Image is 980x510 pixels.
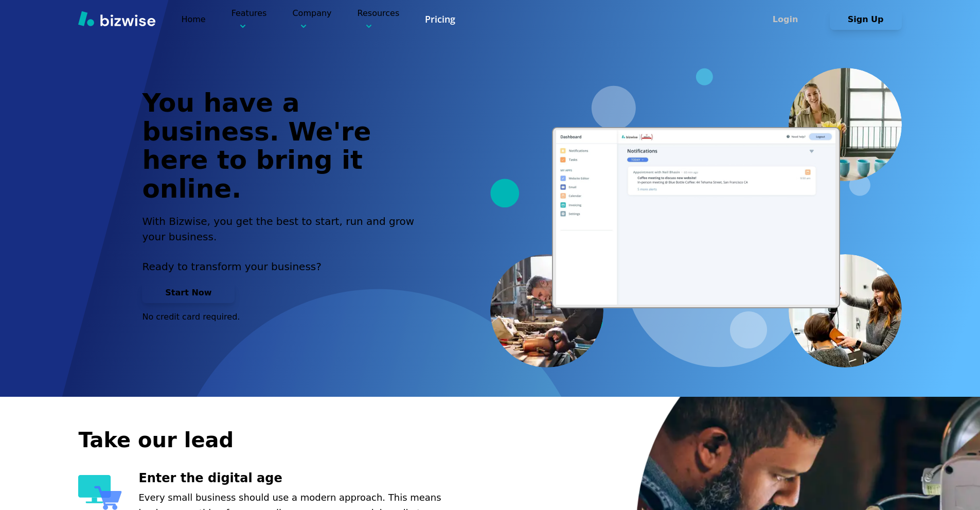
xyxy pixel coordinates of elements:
[358,7,400,31] p: Resources
[78,475,122,510] img: Enter the digital age Icon
[181,14,205,24] a: Home
[138,470,464,487] h3: Enter the digital age
[142,214,426,244] h2: With Bizwise, you get the best to start, run and grow your business.
[78,426,850,454] h2: Take our lead
[750,14,830,24] a: Login
[142,283,235,303] button: Start Now
[142,259,426,274] p: Ready to transform your business?
[142,89,426,203] h1: You have a business. We're here to bring it online.
[750,9,822,30] button: Login
[231,7,267,31] p: Features
[78,11,155,26] img: Bizwise Logo
[142,311,426,323] p: No credit card required.
[830,14,902,24] a: Sign Up
[142,288,235,297] a: Start Now
[830,9,902,30] button: Sign Up
[292,7,331,31] p: Company
[425,13,455,26] a: Pricing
